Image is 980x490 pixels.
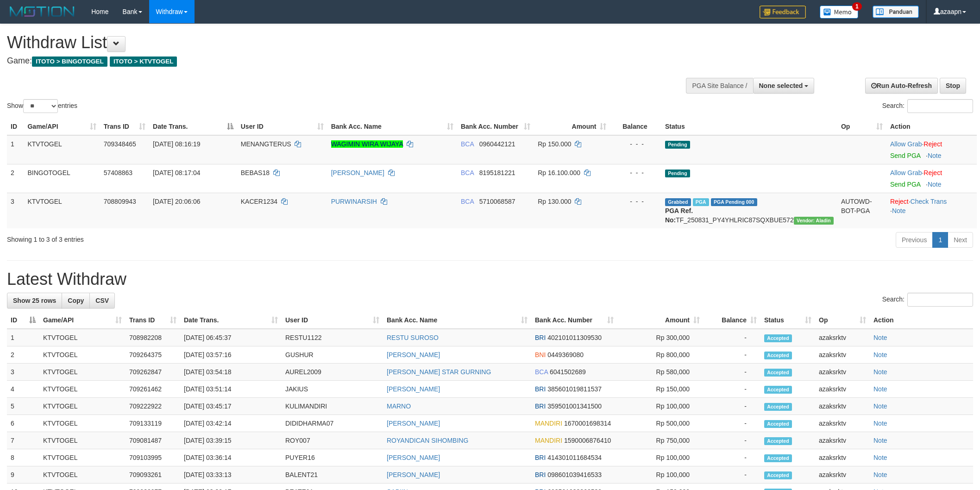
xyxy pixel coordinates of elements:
[39,346,126,364] td: KTVTOGEL
[886,164,977,193] td: ·
[890,181,920,188] a: Send PGA
[923,169,942,176] a: Reject
[815,364,870,381] td: azaksrktv
[815,381,870,398] td: azaksrktv
[39,364,126,381] td: KTVTOGEL
[932,232,948,248] a: 1
[892,207,906,214] a: Note
[39,432,126,449] td: KTVTOGEL
[535,402,546,410] span: BRI
[890,198,909,205] a: Reject
[547,351,584,358] span: Copy 0449369080 to clipboard
[180,466,282,484] td: [DATE] 03:33:13
[282,364,383,381] td: AUREL2009
[665,198,691,206] span: Grabbed
[617,466,704,484] td: Rp 100,000
[886,193,977,228] td: · ·
[180,364,282,381] td: [DATE] 03:54:18
[564,437,611,444] span: Copy 1590006876410 to clipboard
[759,82,803,89] span: None selected
[873,454,887,461] a: Note
[764,454,792,462] span: Accepted
[547,454,602,461] span: Copy 414301011684534 to clipboard
[815,329,870,346] td: azaksrktv
[820,6,859,19] img: Button%20Memo.svg
[907,293,973,307] input: Search:
[387,402,411,410] a: MARNO
[704,466,760,484] td: -
[753,78,815,94] button: None selected
[126,466,180,484] td: 709093261
[890,169,923,176] span: ·
[126,312,180,329] th: Trans ID: activate to sort column ascending
[534,118,610,135] th: Amount: activate to sort column ascending
[7,415,39,432] td: 6
[760,312,815,329] th: Status: activate to sort column ascending
[479,198,515,205] span: Copy 5710068587 to clipboard
[461,198,474,205] span: BCA
[837,118,886,135] th: Op: activate to sort column ascending
[89,293,115,308] a: CSV
[39,312,126,329] th: Game/API: activate to sort column ascending
[282,415,383,432] td: DIDIDHARMA07
[815,415,870,432] td: azaksrktv
[693,198,709,206] span: Marked by azaksrktv
[764,437,792,445] span: Accepted
[928,152,942,159] a: Note
[68,297,84,304] span: Copy
[7,329,39,346] td: 1
[873,385,887,393] a: Note
[104,198,136,205] span: 708809943
[535,351,546,358] span: BNI
[617,432,704,449] td: Rp 750,000
[387,420,440,427] a: [PERSON_NAME]
[870,312,973,329] th: Action
[7,99,77,113] label: Show entries
[331,198,377,205] a: PURWINARSIH
[479,140,515,148] span: Copy 0960442121 to clipboard
[923,140,942,148] a: Reject
[704,364,760,381] td: -
[241,140,291,148] span: MENANGTERUS
[661,193,837,228] td: TF_250831_PY4YHLRIC87SQXBUE572
[873,334,887,341] a: Note
[873,471,887,478] a: Note
[764,386,792,394] span: Accepted
[890,169,922,176] a: Allow Grab
[7,164,24,193] td: 2
[865,78,938,94] a: Run Auto-Refresh
[704,381,760,398] td: -
[383,312,531,329] th: Bank Acc. Name: activate to sort column ascending
[282,329,383,346] td: RESTU1122
[547,402,602,410] span: Copy 359501001341500 to clipboard
[873,351,887,358] a: Note
[180,432,282,449] td: [DATE] 03:39:15
[940,78,966,94] a: Stop
[535,454,546,461] span: BRI
[7,364,39,381] td: 3
[149,118,237,135] th: Date Trans.: activate to sort column descending
[387,351,440,358] a: [PERSON_NAME]
[704,398,760,415] td: -
[837,193,886,228] td: AUTOWD-BOT-PGA
[7,381,39,398] td: 4
[873,402,887,410] a: Note
[126,415,180,432] td: 709133119
[617,449,704,466] td: Rp 100,000
[764,420,792,428] span: Accepted
[704,449,760,466] td: -
[610,118,661,135] th: Balance
[180,398,282,415] td: [DATE] 03:45:17
[873,6,919,18] img: panduan.png
[538,140,571,148] span: Rp 150.000
[282,466,383,484] td: BALENT21
[665,170,690,177] span: Pending
[180,381,282,398] td: [DATE] 03:51:14
[7,270,973,289] h1: Latest Withdraw
[873,420,887,427] a: Note
[815,432,870,449] td: azaksrktv
[180,346,282,364] td: [DATE] 03:57:16
[24,193,100,228] td: KTVTOGEL
[614,168,657,177] div: - - -
[387,437,468,444] a: ROYANDICAN SIHOMBING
